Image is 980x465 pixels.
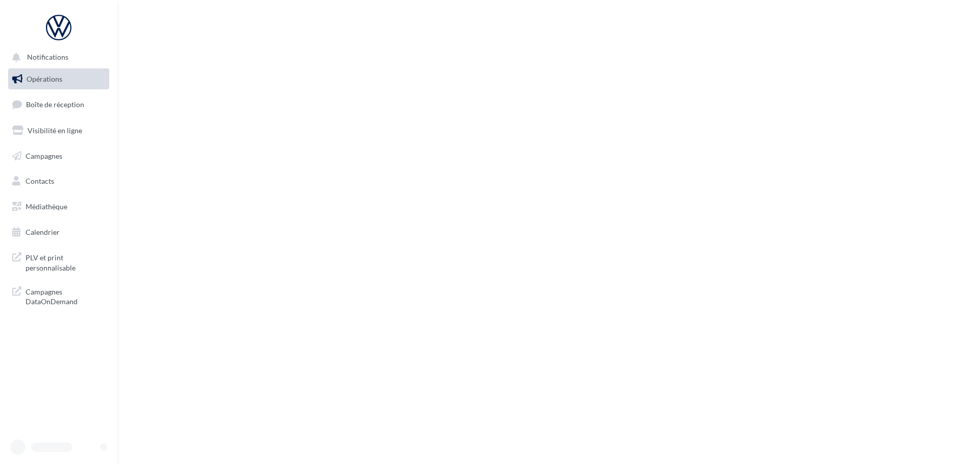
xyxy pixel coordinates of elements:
a: Boîte de réception [6,93,111,115]
a: Contacts [6,170,111,192]
span: Calendrier [26,228,60,236]
span: Médiathèque [26,202,67,211]
span: PLV et print personnalisable [26,251,105,273]
span: Boîte de réception [26,100,84,109]
a: Campagnes [6,145,111,167]
a: Opérations [6,68,111,90]
a: Calendrier [6,222,111,243]
span: Visibilité en ligne [28,126,82,135]
span: Campagnes [26,151,62,160]
span: Notifications [27,53,68,62]
span: Campagnes DataOnDemand [26,285,105,307]
a: Campagnes DataOnDemand [6,281,111,311]
a: Médiathèque [6,196,111,217]
a: Visibilité en ligne [6,120,111,141]
span: Contacts [26,177,54,185]
span: Opérations [27,75,62,83]
a: PLV et print personnalisable [6,247,111,277]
